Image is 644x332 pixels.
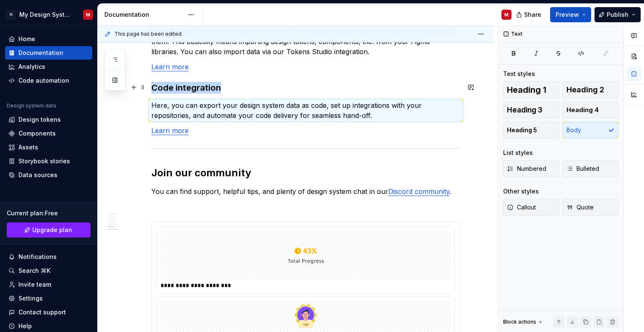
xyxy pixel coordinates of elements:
[18,280,51,289] div: Invite team
[104,10,184,19] div: Documentation
[5,141,92,154] a: Assets
[503,122,559,139] button: Heading 5
[503,102,559,118] button: Heading 3
[7,222,91,238] button: Upgrade plan
[18,143,38,152] div: Assets
[566,86,604,94] span: Heading 2
[563,81,619,98] button: Heading 2
[114,31,183,37] span: This page has been edited.
[18,76,69,85] div: Code automation
[503,81,559,98] button: Heading 1
[7,102,56,109] div: Design system data
[7,209,91,217] div: Current plan : Free
[18,157,70,165] div: Storybook stories
[151,166,460,180] h2: Join our community
[5,306,92,319] button: Contact support
[566,106,599,114] span: Heading 4
[18,322,32,330] div: Help
[6,10,16,20] div: H
[512,7,547,22] button: Share
[503,70,535,78] div: Text styles
[5,292,92,305] a: Settings
[18,49,63,57] div: Documentation
[18,253,57,261] div: Notifications
[151,186,460,196] p: You can find support, helpful tips, and plenty of design system chat in our .
[2,5,96,24] button: HMy Design SystemM
[32,226,72,234] span: Upgrade plan
[5,278,92,291] a: Invite team
[5,264,92,277] button: Search ⌘K
[151,63,189,71] a: Learn more
[504,11,509,18] div: M
[151,100,460,120] p: Here, you can export your design system data as code, set up integrations with your repositories,...
[563,102,619,118] button: Heading 4
[503,316,544,328] div: Block actions
[503,187,539,196] div: Other styles
[18,63,45,71] div: Analytics
[18,171,57,179] div: Data sources
[507,165,546,173] span: Numbered
[5,74,92,87] a: Code automation
[5,32,92,46] a: Home
[5,168,92,182] a: Data sources
[507,203,536,212] span: Callout
[563,160,619,177] button: Bulleted
[18,129,56,138] div: Components
[5,154,92,168] a: Storybook stories
[507,126,537,134] span: Heading 5
[507,86,546,94] span: Heading 1
[550,7,591,22] button: Preview
[18,35,35,43] div: Home
[5,127,92,140] a: Components
[388,187,449,196] a: Discord community
[19,10,73,19] div: My Design System
[5,60,92,73] a: Analytics
[5,250,92,264] button: Notifications
[5,46,92,60] a: Documentation
[503,149,533,157] div: List styles
[18,115,61,124] div: Design tokens
[151,82,460,94] h3: Code integration
[18,294,43,303] div: Settings
[566,203,594,212] span: Quote
[607,10,628,19] span: Publish
[151,126,189,135] a: Learn more
[503,160,559,177] button: Numbered
[503,199,559,216] button: Callout
[566,165,599,173] span: Bulleted
[556,10,579,19] span: Preview
[5,113,92,126] a: Design tokens
[524,10,541,19] span: Share
[86,11,90,18] div: M
[503,319,536,325] div: Block actions
[595,7,641,22] button: Publish
[18,308,66,316] div: Contact support
[563,199,619,216] button: Quote
[18,267,50,275] div: Search ⌘K
[507,106,543,114] span: Heading 3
